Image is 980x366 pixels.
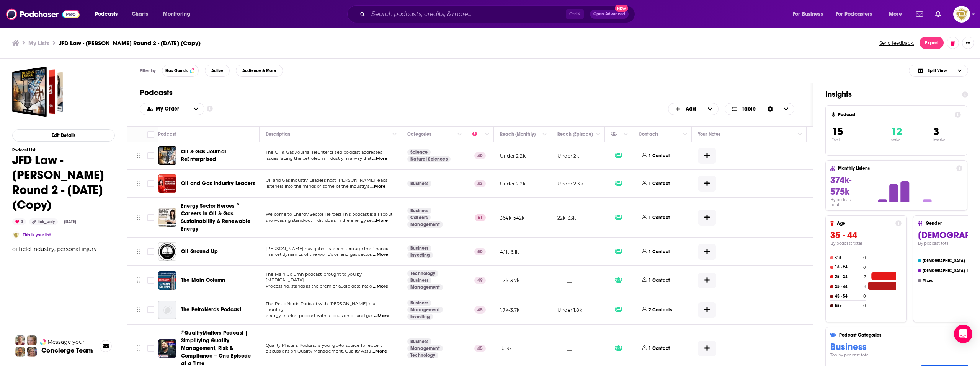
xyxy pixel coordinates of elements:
h4: 0 [863,303,866,308]
button: Move [136,150,141,161]
p: 1k-3k [500,345,512,352]
a: Business [407,181,431,187]
p: Under 1.8k [557,307,582,313]
p: Under 2.2k [500,181,526,187]
a: Energy Sector Heroes ~ Careers in Oil & Gas, Sustainability & Renewable Energy [181,202,257,233]
h4: By podcast total [830,197,862,207]
span: ...More [370,184,385,190]
p: 4.1k-6.1k [500,249,519,255]
a: Oil & Gas Journal ReEnterprised [181,148,257,163]
h4: 18 - 24 [835,265,862,270]
h2: Choose View [725,103,795,115]
button: open menu [158,8,200,20]
h4: By podcast total [830,241,902,246]
p: Under 2k [557,153,579,159]
span: Charts [132,9,148,20]
p: Inactive [933,138,945,142]
span: Audience & More [242,68,276,73]
button: 1 Contact [639,242,676,261]
button: 1 Contact [639,202,676,233]
span: Energy Sector Heroes ~ Careers in Oil & Gas, Sustainability & Renewable Energy [181,203,250,232]
img: Sydney Profile [15,335,25,345]
img: Oil & Gas Journal ReEnterprised [158,146,176,165]
span: discussions on Quality Management, Quality Assu [266,348,371,354]
a: Energy Sector Heroes ~ Careers in Oil & Gas, Sustainability & Renewable Energy [158,208,176,227]
a: Investing [407,252,433,258]
span: 374k-575k [830,174,851,197]
a: Management [407,221,443,228]
h4: Podcast Categories [839,332,980,338]
h4: Mixed [923,278,967,283]
h2: + Add [668,103,719,115]
h4: 35 - 44 [835,285,862,289]
span: Ctrl K [566,9,584,19]
h4: 14 [967,268,971,273]
h3: JFD Law - [PERSON_NAME] Round 2 - [DATE] (Copy) [59,39,201,47]
span: ...More [373,283,388,290]
button: Send feedback. [877,40,916,46]
h3: Podcast List [12,148,115,153]
img: The PetroNerds Podcast [158,301,176,319]
div: Sort Direction [762,103,778,115]
h1: Insights [825,89,956,99]
img: User Profile [953,6,970,23]
img: #QualityMatters Podcast | Simplifying Quality Management, Risk & Compliance – One Episode at a Time [158,339,176,358]
a: The PetroNerds Podcast [181,306,241,314]
span: New [615,5,629,12]
button: Column Actions [540,130,549,139]
p: 45 [474,345,486,352]
button: open menu [787,8,833,20]
span: ...More [372,218,388,224]
button: Move [136,212,141,223]
span: energy market podcast with a focus on oil and gas [266,313,373,318]
p: Active [891,138,902,142]
button: Audience & More [236,65,283,77]
p: __ [557,345,572,352]
span: My Order [156,106,182,112]
span: JFD Law - Jason Desouza Round 2 - Aug 13, 2025 (Copy) [12,67,63,117]
span: Toggle select row [147,152,154,159]
p: Under 2.2k [500,153,526,159]
span: Table [742,106,756,112]
h4: Podcast [838,112,952,117]
a: Show additional information [207,105,213,112]
a: Oil Ground Up [158,242,176,261]
button: open menu [90,8,127,20]
span: The Main Column podcast, brought to you by [MEDICAL_DATA] [266,272,362,283]
a: Charts [127,8,153,20]
h4: 55+ [835,304,862,308]
button: Column Actions [390,130,399,139]
a: Oil and Gas Industry Leaders [181,180,255,187]
button: open menu [831,8,884,20]
span: Active [211,68,223,73]
span: For Business [793,9,823,20]
span: Oil and Gas Industry Leaders host [PERSON_NAME] leads [266,177,387,183]
h1: Podcasts [140,88,794,98]
div: link_only [29,218,58,225]
a: The Main Column [181,277,225,284]
span: ...More [373,252,388,258]
span: Quality Matters Podcast is your go-to source for expert [266,343,382,348]
span: Oil & Gas Journal ReEnterprised [181,148,226,163]
p: 22k-33k [557,215,576,221]
a: The Main Column [158,271,176,290]
span: Toggle select row [147,248,154,255]
button: Column Actions [594,130,603,139]
div: Podcast [158,130,176,139]
span: Processing, stands as the premier audio destinatio [266,283,372,289]
p: 1 Contact [648,153,670,159]
p: 43 [474,180,486,187]
span: ...More [372,348,387,355]
button: Choose View [909,65,968,77]
button: open menu [140,106,188,112]
img: Barbara Profile [27,347,37,357]
button: Move [136,178,141,189]
h4: [DEMOGRAPHIC_DATA] [923,259,968,263]
img: Jon Profile [15,347,25,357]
span: Toggle select row [147,214,154,221]
span: More [889,9,902,20]
h4: 0 [863,255,866,260]
span: The Main Column [181,277,225,283]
